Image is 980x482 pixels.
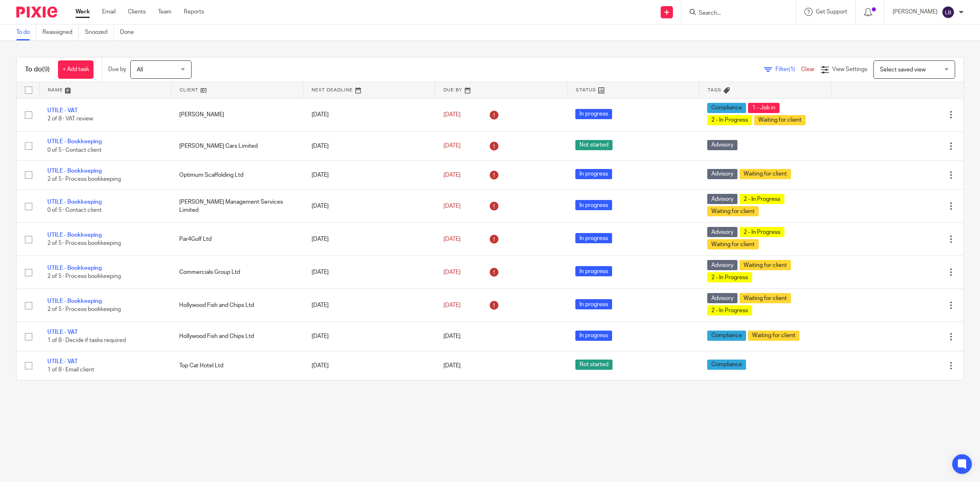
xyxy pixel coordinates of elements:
[739,194,784,204] span: 2 - In Progress
[47,207,102,213] span: 0 of 5 · Contact client
[25,65,50,74] h1: To do
[47,359,78,364] a: UTILE - VAT
[707,140,737,150] span: Advisory
[575,109,612,119] span: In progress
[775,67,801,72] span: Filter
[303,131,435,160] td: [DATE]
[575,140,612,150] span: Not started
[171,351,303,380] td: Top Cat Hotel Ltd
[58,60,94,79] a: + Add task
[171,160,303,189] td: Optimum Scaffolding Ltd
[707,206,759,216] span: Waiting for client
[707,293,737,303] span: Advisory
[47,240,121,246] span: 2 of 5 · Process bookkeeping
[16,7,57,18] img: Pixie
[120,24,140,40] a: Done
[893,8,938,16] p: [PERSON_NAME]
[47,307,121,312] span: 2 of 5 · Process bookkeeping
[748,331,800,341] span: Waiting for client
[707,227,737,237] span: Advisory
[47,147,102,153] span: 0 of 5 · Contact client
[16,24,36,40] a: To do
[443,203,461,209] span: [DATE]
[303,256,435,289] td: [DATE]
[443,333,461,339] span: [DATE]
[137,67,143,73] span: All
[707,305,752,315] span: 2 - In Progress
[303,223,435,256] td: [DATE]
[171,289,303,322] td: Hollywood Fish and Chips Ltd
[575,299,612,309] span: In progress
[47,338,126,344] span: 1 of 8 · Decide if tasks required
[707,260,737,270] span: Advisory
[575,233,612,243] span: In progress
[47,273,121,279] span: 2 of 5 · Process bookkeeping
[47,199,102,205] a: UTILE - Bookkeeping
[42,24,79,40] a: Reassigned
[102,8,116,16] a: Email
[85,24,114,40] a: Snoozed
[443,236,461,242] span: [DATE]
[707,169,737,179] span: Advisory
[47,116,93,122] span: 2 of 8 · VAT review
[303,190,435,223] td: [DATE]
[42,66,50,73] span: (9)
[739,169,791,179] span: Waiting for client
[47,265,102,271] a: UTILE - Bookkeeping
[707,194,737,204] span: Advisory
[707,360,746,370] span: Compliance
[575,360,612,370] span: Not started
[707,103,746,113] span: Compliance
[47,367,94,373] span: 1 of 8 · Email client
[171,256,303,289] td: Commercials Group Ltd
[788,67,795,72] span: (1)
[108,65,126,73] p: Due by
[47,232,102,238] a: UTILE - Bookkeeping
[171,223,303,256] td: Par4Golf Ltd
[171,98,303,131] td: [PERSON_NAME]
[698,10,771,17] input: Search
[171,322,303,351] td: Hollywood Fish and Chips Ltd
[171,190,303,223] td: [PERSON_NAME] Management Services Limited
[303,322,435,351] td: [DATE]
[942,6,955,19] img: svg%3E
[303,289,435,322] td: [DATE]
[739,293,791,303] span: Waiting for client
[832,67,867,72] span: View Settings
[303,351,435,380] td: [DATE]
[443,172,461,178] span: [DATE]
[47,168,102,174] a: UTILE - Bookkeeping
[443,363,461,369] span: [DATE]
[303,98,435,131] td: [DATE]
[575,266,612,276] span: In progress
[443,302,461,308] span: [DATE]
[128,8,146,16] a: Clients
[801,67,815,72] a: Clear
[575,169,612,179] span: In progress
[739,260,791,270] span: Waiting for client
[575,200,612,210] span: In progress
[443,143,461,149] span: [DATE]
[171,131,303,160] td: [PERSON_NAME] Cars Limited
[47,139,102,144] a: UTILE - Bookkeeping
[303,160,435,189] td: [DATE]
[47,329,78,335] a: UTILE - VAT
[443,112,461,118] span: [DATE]
[184,8,204,16] a: Reports
[754,115,806,125] span: Waiting for client
[707,331,746,341] span: Compliance
[739,227,784,237] span: 2 - In Progress
[76,8,90,16] a: Work
[748,103,780,113] span: 1 - Job in
[707,272,752,282] span: 2 - In Progress
[47,176,121,182] span: 2 of 5 · Process bookkeeping
[47,108,78,113] a: UTILE - VAT
[158,8,171,16] a: Team
[443,269,461,275] span: [DATE]
[47,298,102,304] a: UTILE - Bookkeeping
[575,331,612,341] span: In progress
[708,88,722,92] span: Tags
[707,115,752,125] span: 2 - In Progress
[707,239,759,249] span: Waiting for client
[816,9,847,15] span: Get Support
